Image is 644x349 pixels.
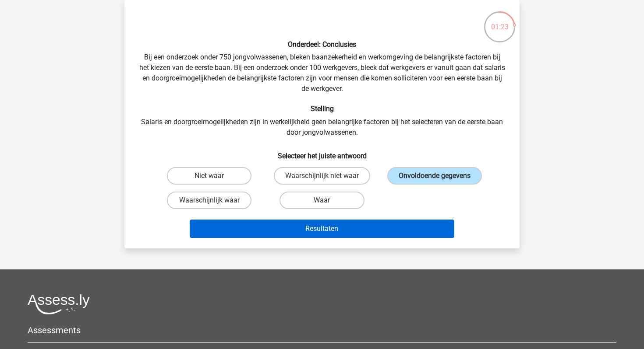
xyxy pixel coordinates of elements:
div: 01:23 [483,10,516,32]
h5: Assessments [28,325,616,335]
button: Resultaten [190,220,455,238]
label: Waarschijnlijk waar [167,192,251,209]
h6: Stelling [138,105,506,113]
h6: Onderdeel: Conclusies [138,40,506,49]
label: Waar [280,192,364,209]
h6: Selecteer het juiste antwoord [138,145,506,160]
div: Bij een onderzoek onder 750 jongvolwassenen, bleken baanzekerheid en werkomgeving de belangrijkst... [128,7,516,241]
label: Niet waar [167,167,251,185]
img: Assessly logo [28,294,90,314]
label: Onvoldoende gegevens [387,167,482,185]
label: Waarschijnlijk niet waar [274,167,370,185]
